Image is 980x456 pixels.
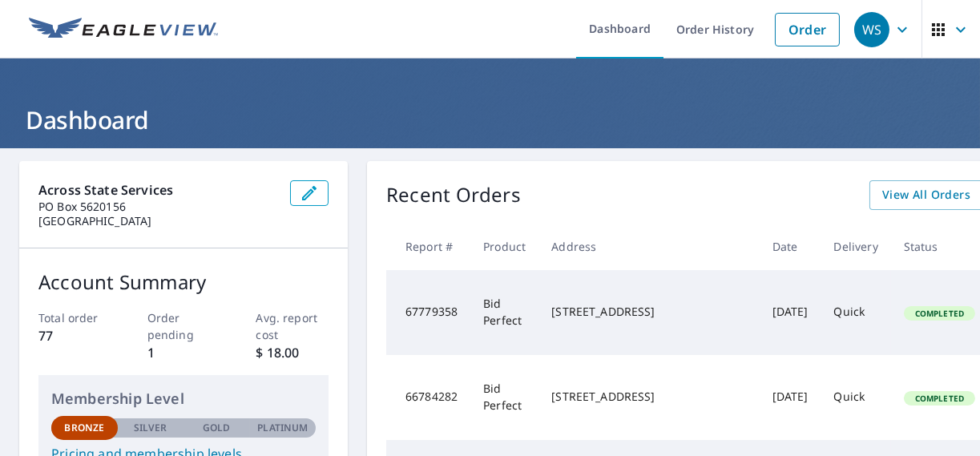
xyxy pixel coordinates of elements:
p: Total order [38,309,111,326]
th: Address [538,223,759,270]
td: Bid Perfect [470,355,538,440]
td: [DATE] [760,270,821,355]
p: Across State Services [38,180,277,200]
p: Platinum [257,421,308,435]
img: EV Logo [29,18,218,42]
td: 67779358 [386,270,470,355]
span: Completed [905,393,974,404]
div: [STREET_ADDRESS] [551,304,746,320]
p: $ 18.00 [256,343,329,362]
p: Order pending [147,309,220,343]
a: Order [775,13,840,46]
td: Quick [821,355,891,440]
span: Completed [905,308,974,319]
div: WS [854,12,889,47]
h1: Dashboard [19,103,961,136]
div: [STREET_ADDRESS] [551,389,746,405]
td: Bid Perfect [470,270,538,355]
p: Membership Level [51,388,316,410]
th: Report # [386,223,470,270]
p: Avg. report cost [256,309,329,343]
p: Account Summary [38,268,329,297]
p: 1 [147,343,220,362]
td: 66784282 [386,355,470,440]
td: Quick [821,270,891,355]
th: Date [760,223,821,270]
p: Recent Orders [386,180,521,210]
p: PO Box 5620156 [38,200,277,214]
p: [GEOGRAPHIC_DATA] [38,214,277,228]
p: 77 [38,326,111,345]
th: Delivery [821,223,891,270]
span: View All Orders [882,185,970,205]
th: Product [470,223,538,270]
td: [DATE] [760,355,821,440]
p: Gold [203,421,230,435]
p: Bronze [64,421,104,435]
p: Silver [134,421,167,435]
